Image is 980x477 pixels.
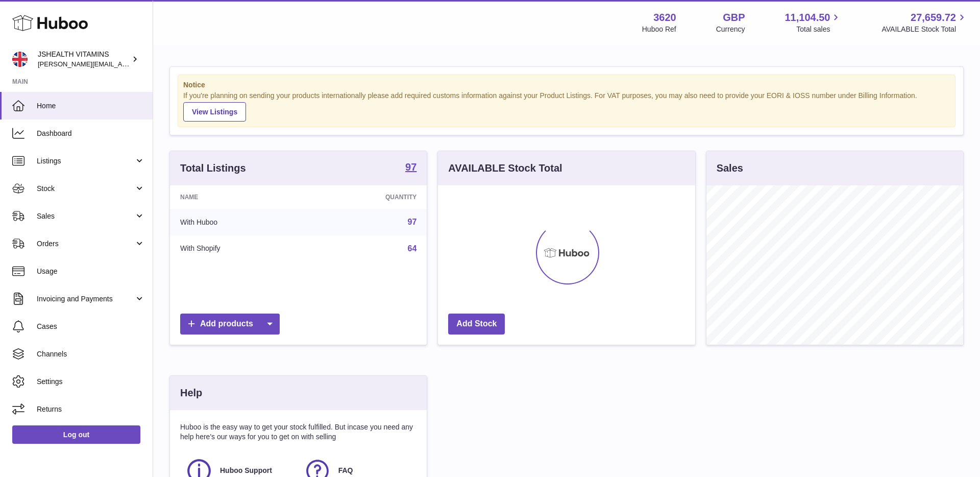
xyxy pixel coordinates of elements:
[38,50,130,69] div: JSHEALTH VITAMINS
[170,185,308,209] th: Name
[170,209,308,235] td: With Huboo
[180,422,416,442] p: Huboo is the easy way to get your stock fulfilled. But incase you need any help here's our ways f...
[448,161,562,175] h3: AVAILABLE Stock Total
[37,156,134,166] span: Listings
[653,11,676,25] strong: 3620
[408,244,417,253] a: 64
[220,466,272,475] span: Huboo Support
[405,162,416,172] strong: 97
[170,235,308,262] td: With Shopify
[37,129,145,138] span: Dashboard
[642,25,676,34] div: Huboo Ref
[12,52,28,67] img: francesca@jshealthvitamins.com
[881,11,968,34] a: 27,659.72 AVAILABLE Stock Total
[796,25,842,34] span: Total sales
[448,314,505,335] a: Add Stock
[37,211,134,221] span: Sales
[37,404,145,414] span: Returns
[37,239,134,249] span: Orders
[911,11,956,25] span: 27,659.72
[881,25,968,34] span: AVAILABLE Stock Total
[180,386,202,400] h3: Help
[38,60,205,68] span: [PERSON_NAME][EMAIL_ADDRESS][DOMAIN_NAME]
[785,11,830,25] span: 11,104.50
[180,314,280,335] a: Add products
[180,161,246,175] h3: Total Listings
[408,218,417,226] a: 97
[37,184,134,194] span: Stock
[338,466,353,475] span: FAQ
[183,102,246,122] a: View Listings
[37,101,145,111] span: Home
[308,185,427,209] th: Quantity
[37,377,145,387] span: Settings
[785,11,842,34] a: 11,104.50 Total sales
[37,349,145,359] span: Channels
[183,91,950,122] div: If you're planning on sending your products internationally please add required customs informati...
[723,11,745,25] strong: GBP
[12,425,140,444] a: Log out
[183,80,950,90] strong: Notice
[405,162,416,174] a: 97
[37,294,134,304] span: Invoicing and Payments
[37,322,145,331] span: Cases
[37,267,145,276] span: Usage
[717,161,743,175] h3: Sales
[716,25,745,34] div: Currency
